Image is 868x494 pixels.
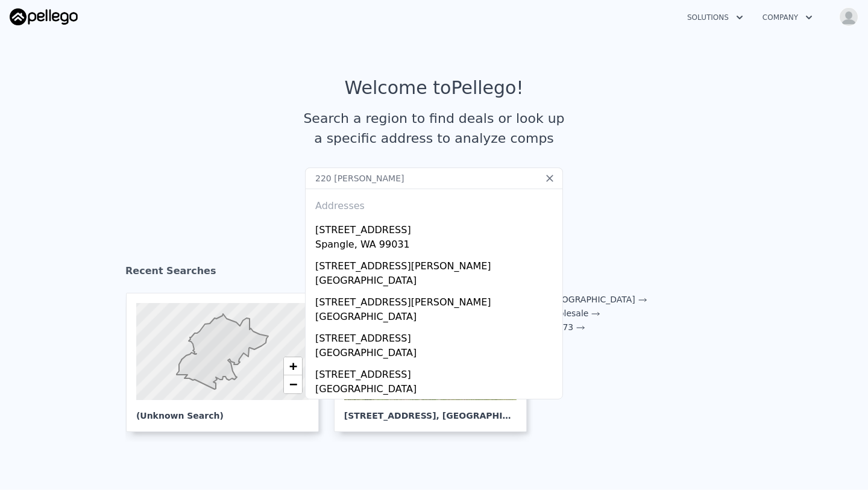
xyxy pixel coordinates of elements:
button: Solutions [678,7,753,28]
span: − [289,377,297,392]
button: Company [753,7,822,28]
div: [STREET_ADDRESS] [315,327,558,346]
div: [STREET_ADDRESS] [315,363,558,382]
a: Zoom out [284,375,302,393]
div: (Unknown Search) [136,400,309,422]
a: 77373 [547,322,586,332]
div: [GEOGRAPHIC_DATA] [315,346,558,363]
div: Addresses [310,189,558,218]
div: [STREET_ADDRESS] [315,218,558,237]
a: [GEOGRAPHIC_DATA] [547,295,647,304]
a: wholesale [547,308,601,318]
a: (Unknown Search) [126,293,329,432]
span: + [289,358,297,374]
div: [GEOGRAPHIC_DATA] [315,274,558,290]
a: Zoom in [284,357,302,375]
img: avatar [839,7,858,27]
div: [STREET_ADDRESS][PERSON_NAME] [315,290,558,310]
div: Welcome to Pellego ! [345,77,524,99]
input: Search an address or region... [305,167,563,189]
div: [STREET_ADDRESS][PERSON_NAME] [315,254,558,274]
div: Spangle, WA 99031 [315,237,558,254]
div: [GEOGRAPHIC_DATA] [315,310,558,327]
div: Recent Searches [125,254,743,293]
div: [STREET_ADDRESS] , [GEOGRAPHIC_DATA] [344,400,517,422]
img: Pellego [10,8,78,25]
div: [GEOGRAPHIC_DATA] [315,382,558,399]
div: Search a region to find deals or look up a specific address to analyze comps [299,108,569,148]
